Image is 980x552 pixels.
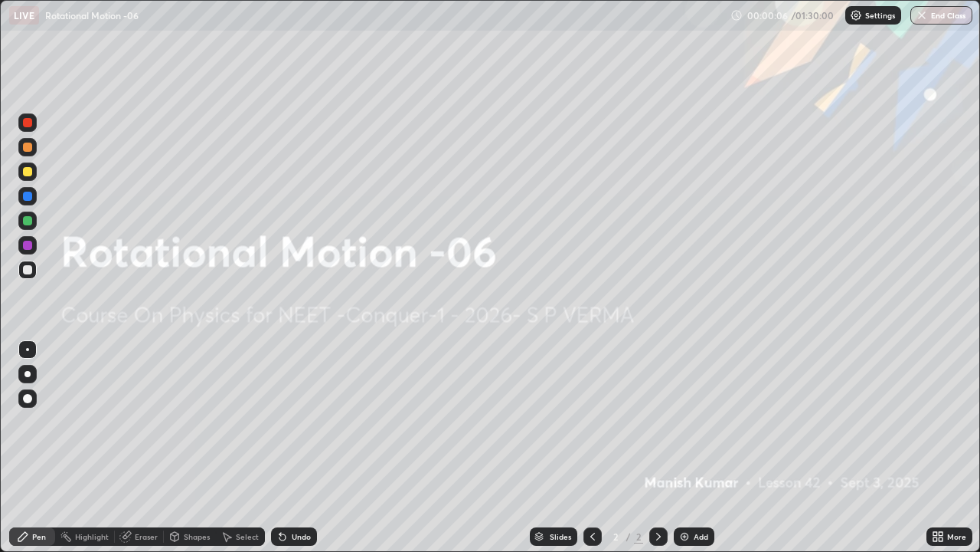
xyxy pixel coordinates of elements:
div: More [947,533,966,540]
p: LIVE [14,9,34,21]
img: end-class-cross [916,9,928,21]
img: class-settings-icons [850,9,862,21]
div: Shapes [184,533,210,540]
div: 2 [634,530,643,544]
div: Highlight [75,533,109,540]
div: Add [694,533,708,540]
div: Eraser [135,533,158,540]
p: Settings [865,11,895,19]
img: add-slide-button [678,531,691,543]
div: Slides [550,533,571,540]
div: Undo [292,533,311,540]
div: Select [236,533,259,540]
button: End Class [910,6,972,25]
p: Rotational Motion -06 [45,9,139,21]
div: Pen [32,533,46,540]
div: 2 [608,532,623,541]
div: / [626,532,631,541]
